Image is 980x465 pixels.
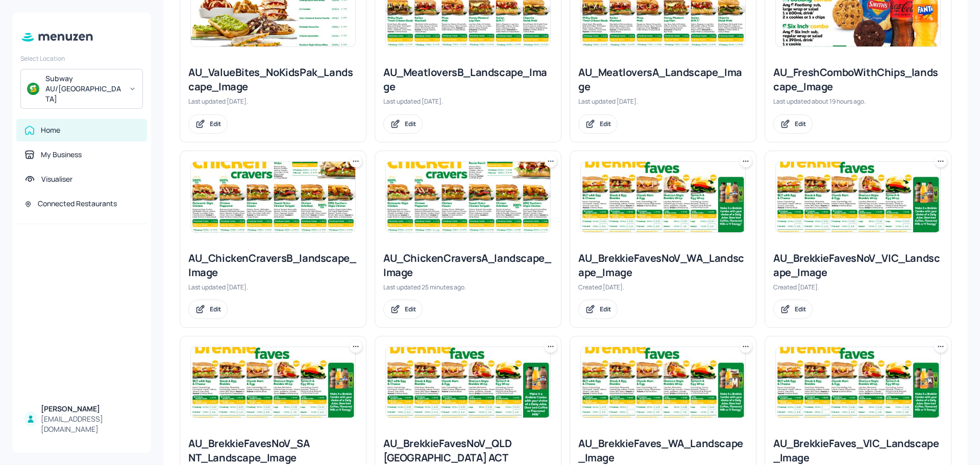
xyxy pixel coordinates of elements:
[41,125,60,135] div: Home
[41,150,82,160] div: My Business
[38,199,117,209] div: Connected Restaurants
[41,174,72,184] div: Visualiser
[45,74,122,104] div: Subway AU/[GEOGRAPHIC_DATA]
[600,119,611,128] div: Edit
[578,436,748,465] div: AU_BrekkieFaves_WA_Landscape_Image
[578,283,748,291] div: Created [DATE].
[600,305,611,313] div: Edit
[795,305,806,313] div: Edit
[383,283,553,291] div: Last updated 25 minutes ago.
[210,305,221,313] div: Edit
[405,305,416,313] div: Edit
[578,65,748,94] div: AU_MeatloversA_Landscape_Image
[20,54,143,63] div: Select Location
[773,251,943,280] div: AU_BrekkieFavesNoV_VIC_Landscape_Image
[210,119,221,128] div: Edit
[773,436,943,465] div: AU_BrekkieFaves_VIC_Landscape_Image
[773,283,943,291] div: Created [DATE].
[795,119,806,128] div: Edit
[773,97,943,106] div: Last updated about 19 hours ago.
[27,83,39,95] img: avatar
[188,436,358,465] div: AU_BrekkieFavesNoV_SA NT_Landscape_Image
[386,162,550,232] img: 2025-07-31-1753943646967plcybavvckr.jpeg
[581,162,745,232] img: 2025-07-18-17528005532033w847s6b1p2.jpeg
[191,347,355,418] img: 2025-07-18-17528005532033w847s6b1p2.jpeg
[773,65,943,94] div: AU_FreshComboWithChips_landscape_Image
[383,251,553,280] div: AU_ChickenCraversA_landscape_Image
[581,347,745,418] img: 2025-08-11-1754888506659nh6d3186dqf.jpeg
[188,97,358,106] div: Last updated [DATE].
[191,162,355,232] img: 2025-08-06-1754461780147q9agpmr3qw.jpeg
[41,404,139,414] div: [PERSON_NAME]
[405,119,416,128] div: Edit
[386,347,550,418] img: 2025-08-04-1754268079299eb1ov022m9k.jpeg
[383,65,553,94] div: AU_MeatloversB_Landscape_Image
[188,251,358,280] div: AU_ChickenCraversB_landscape_Image
[383,97,553,106] div: Last updated [DATE].
[578,251,748,280] div: AU_BrekkieFavesNoV_WA_Landscape_Image
[776,162,940,232] img: 2025-07-18-17528005532033w847s6b1p2.jpeg
[188,65,358,94] div: AU_ValueBites_NoKidsPak_Landscape_Image
[578,97,748,106] div: Last updated [DATE].
[776,347,940,418] img: 2025-08-11-1754897505245a275f4g8dqg.jpeg
[41,414,139,434] div: [EMAIL_ADDRESS][DOMAIN_NAME]
[188,283,358,291] div: Last updated [DATE].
